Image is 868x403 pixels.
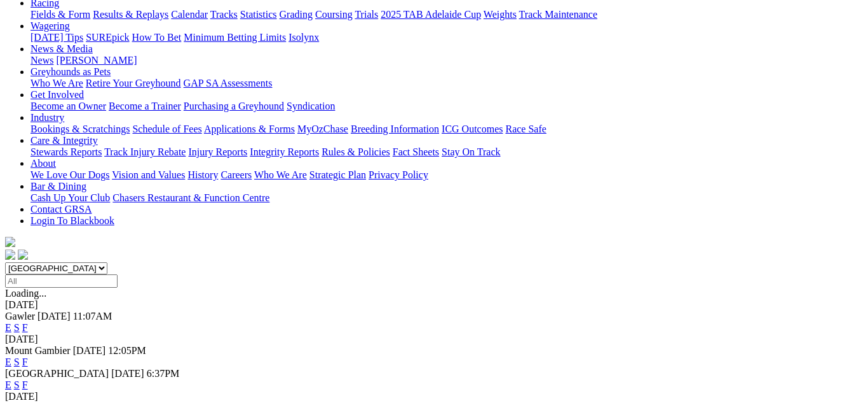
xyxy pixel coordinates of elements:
[220,169,252,180] a: Careers
[240,9,277,20] a: Statistics
[31,55,863,66] div: News & Media
[5,322,11,333] a: E
[5,237,15,247] img: logo-grsa-white.png
[86,32,129,43] a: SUREpick
[14,322,20,333] a: S
[297,124,348,134] a: MyOzChase
[351,124,439,134] a: Breeding Information
[31,124,863,135] div: Industry
[505,124,546,134] a: Race Safe
[287,101,335,111] a: Syndication
[31,78,83,88] a: Who We Are
[31,192,110,203] a: Cash Up Your Club
[111,368,144,379] span: [DATE]
[93,9,168,20] a: Results & Replays
[393,146,439,157] a: Fact Sheets
[147,368,180,379] span: 6:37PM
[288,32,319,43] a: Isolynx
[31,146,863,158] div: Care & Integrity
[322,146,390,157] a: Rules & Policies
[31,101,106,111] a: Become an Owner
[14,379,20,390] a: S
[5,379,11,390] a: E
[31,66,111,77] a: Greyhounds as Pets
[37,311,71,322] span: [DATE]
[5,368,109,379] span: [GEOGRAPHIC_DATA]
[31,55,53,66] a: News
[369,169,428,180] a: Privacy Policy
[442,124,503,134] a: ICG Outcomes
[442,146,500,157] a: Stay On Track
[22,379,28,390] a: F
[309,169,366,180] a: Strategic Plan
[31,169,863,181] div: About
[31,192,863,204] div: Bar & Dining
[519,9,597,20] a: Track Maintenance
[5,334,863,345] div: [DATE]
[31,124,130,134] a: Bookings & Scratchings
[5,357,11,367] a: E
[31,181,86,192] a: Bar & Dining
[112,169,185,180] a: Vision and Values
[171,9,208,20] a: Calendar
[31,9,863,20] div: Racing
[112,192,269,203] a: Chasers Restaurant & Function Centre
[31,146,102,157] a: Stewards Reports
[184,32,286,43] a: Minimum Betting Limits
[104,146,186,157] a: Track Injury Rebate
[132,32,182,43] a: How To Bet
[109,101,181,111] a: Become a Trainer
[315,9,353,20] a: Coursing
[254,169,307,180] a: Who We Are
[14,357,20,367] a: S
[484,9,517,20] a: Weights
[31,204,92,215] a: Contact GRSA
[5,391,863,402] div: [DATE]
[31,32,83,43] a: [DATE] Tips
[73,345,106,356] span: [DATE]
[31,89,84,100] a: Get Involved
[22,357,28,367] a: F
[22,322,28,333] a: F
[56,55,137,66] a: [PERSON_NAME]
[5,250,15,260] img: facebook.svg
[31,43,93,54] a: News & Media
[73,311,112,322] span: 11:07AM
[250,146,319,157] a: Integrity Reports
[31,158,56,169] a: About
[280,9,313,20] a: Grading
[187,169,218,180] a: History
[381,9,481,20] a: 2025 TAB Adelaide Cup
[5,288,46,299] span: Loading...
[5,345,71,356] span: Mount Gambier
[5,311,35,322] span: Gawler
[132,124,201,134] a: Schedule of Fees
[31,9,90,20] a: Fields & Form
[108,345,146,356] span: 12:05PM
[188,146,247,157] a: Injury Reports
[31,215,114,226] a: Login To Blackbook
[184,78,273,88] a: GAP SA Assessments
[5,274,118,288] input: Select date
[184,101,284,111] a: Purchasing a Greyhound
[355,9,378,20] a: Trials
[18,250,28,260] img: twitter.svg
[31,112,64,123] a: Industry
[5,299,863,311] div: [DATE]
[210,9,238,20] a: Tracks
[204,124,295,134] a: Applications & Forms
[31,169,109,180] a: We Love Our Dogs
[31,135,98,146] a: Care & Integrity
[31,101,863,112] div: Get Involved
[31,78,863,89] div: Greyhounds as Pets
[31,20,70,31] a: Wagering
[86,78,181,88] a: Retire Your Greyhound
[31,32,863,43] div: Wagering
